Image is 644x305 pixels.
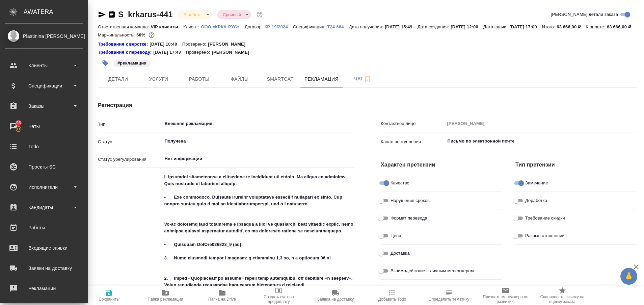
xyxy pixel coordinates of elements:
a: Рекламации [2,280,86,297]
h4: Регистрация [98,101,354,109]
button: В работе [182,12,204,18]
p: [PERSON_NAME] [212,49,254,56]
input: Пустое поле [445,119,637,128]
span: Чат [347,75,379,83]
span: Требование скидки [525,215,565,222]
p: Контактное лицо [381,120,445,127]
p: Дата сдачи: [483,24,509,29]
span: 🙏 [623,269,635,283]
a: Требования к верстке: [98,41,150,48]
div: Заказы [5,101,83,111]
p: [DATE] 15:49 [385,24,418,29]
button: Заявка на доставку [307,286,364,305]
div: Todo [5,142,83,152]
button: Скопировать ссылку [108,10,116,19]
p: Проверено: [182,41,208,48]
span: Работы [183,75,215,83]
a: Входящие заявки [2,239,86,256]
span: Заявка на доставку [317,297,354,302]
span: Доставка [391,250,410,257]
span: Файлы [223,75,256,83]
span: Папка на Drive [208,297,236,302]
span: Нарушение сроков [391,197,430,204]
a: Заявки на доставку [2,260,86,277]
button: Скопировать ссылку для ЯМессенджера [98,10,106,19]
p: [DATE] 12:00 [451,24,483,29]
p: Статус [98,138,162,145]
div: Спецификации [5,81,83,91]
div: В работе [217,10,251,19]
span: Определить тематику [428,297,469,302]
span: Smartcat [264,75,296,83]
div: Исполнители [5,182,83,192]
span: Услуги [142,75,175,83]
p: [DATE] 17:43 [153,49,186,56]
div: Проекты SC [5,162,83,172]
a: 96Чаты [2,118,86,135]
span: 96 [12,120,25,126]
span: Формат перевода [391,215,427,222]
a: T24-664 [327,24,349,29]
span: Цена [391,232,401,239]
div: Нажми, чтобы открыть папку с инструкцией [98,41,150,48]
div: Клиенты [5,60,83,71]
span: Детали [102,75,134,83]
p: Клиент: [183,24,201,29]
div: Заявки на доставку [5,263,83,273]
span: Замечание [525,180,548,186]
div: Чаты [5,121,83,131]
button: 🙏 [620,268,637,285]
p: [DATE] 17:00 [509,24,542,29]
button: Open [350,123,351,124]
div: Plastinina [PERSON_NAME] [5,32,83,40]
p: T24-664 [327,24,349,29]
button: Скопировать ссылку на оценку заказа [534,286,591,305]
p: 68% [136,32,147,37]
p: Тип [98,121,162,128]
p: Дата создания: [418,24,451,29]
p: Маржинальность: [98,32,136,37]
div: Нажми, чтобы открыть папку с инструкцией [98,49,153,56]
svg: Подписаться [364,75,372,83]
span: Доработка [525,197,547,204]
p: [DATE] 10:40 [150,41,182,48]
p: Статус урегулирования [98,156,162,163]
div: AWATERA [24,5,88,19]
button: Open [350,141,351,142]
span: Папка рекламации [148,297,183,302]
span: Рекламация [304,75,339,83]
span: Качество [391,180,409,186]
p: [PERSON_NAME] [208,41,250,48]
span: Добавить Todo [378,297,406,302]
a: КР-19/2024 [265,24,293,29]
button: Срочный [221,12,243,18]
div: Кандидаты [5,202,83,212]
div: В работе [178,10,212,19]
span: Скопировать ссылку на оценку заказа [538,295,587,304]
span: Призвать менеджера по развитию [481,295,530,304]
span: Другое [391,285,405,292]
span: Сохранить [99,297,119,302]
button: Папка на Drive [194,286,250,305]
h4: Тип претензии [515,161,637,169]
p: 63 666,00 ₽ [557,24,586,29]
span: Взаимодействие с личным менеджером [391,268,474,274]
button: Добавить Todo [364,286,421,305]
p: Ответственная команда: [98,24,151,29]
p: #рекламация [117,60,146,67]
p: VIP клиенты [151,24,183,29]
div: Рекламации [5,283,83,294]
a: Работы [2,219,86,236]
a: Требования к переводу: [98,49,153,56]
p: Дата получения: [349,24,385,29]
p: Спецификация: [293,24,327,29]
div: Работы [5,223,83,233]
p: КР-19/2024 [265,24,293,29]
a: Проекты SC [2,158,86,175]
button: Определить тематику [421,286,477,305]
p: К оплате: [586,24,607,29]
span: [PERSON_NAME] детали заказа [551,11,618,18]
a: ООО «КРКА-РУС» [201,24,245,29]
button: Open [633,141,634,142]
a: S_krkarus-441 [118,10,173,19]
